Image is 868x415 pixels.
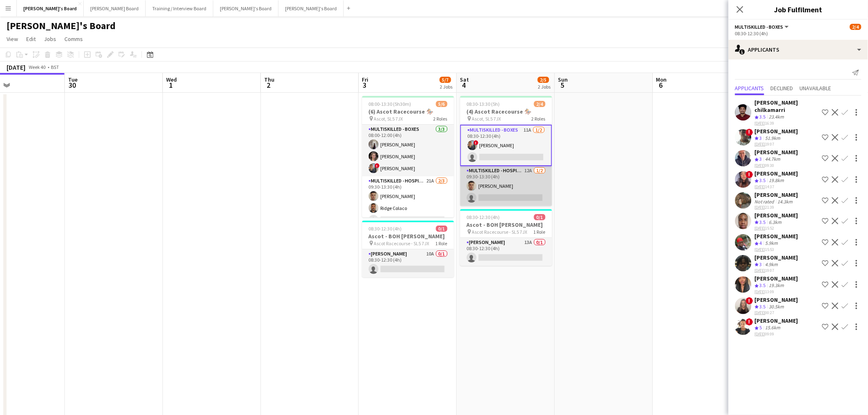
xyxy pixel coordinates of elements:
[764,261,780,268] div: 4.9km
[362,108,454,115] h3: (6) Ascot Racecourse 🏇🏼
[735,85,764,91] span: Applicants
[764,156,782,163] div: 44.7km
[84,0,146,16] button: [PERSON_NAME] Board
[755,148,798,156] div: [PERSON_NAME]
[51,64,59,70] div: BST
[460,76,469,83] span: Sat
[362,221,454,277] div: 08:30-12:30 (4h)0/1Ascot - BOH [PERSON_NAME] Ascot Racecourse - SL5 7JX1 Role[PERSON_NAME]10A0/10...
[532,116,546,122] span: 2 Roles
[534,214,546,220] span: 0/1
[755,310,798,315] div: 00:27
[362,96,454,217] div: 08:00-13:30 (5h30m)5/6(6) Ascot Racecourse 🏇🏼 Ascot, SL5 7JX2 RolesMultiskilled - Boxes3/308:00-1...
[764,240,780,247] div: 5.9km
[755,268,765,273] tcxspan: Call 26-09-2025 via 3CX
[760,261,762,267] span: 3
[755,331,765,337] tcxspan: Call 28-09-2025 via 3CX
[850,24,861,30] span: 2/4
[23,34,39,44] a: Edit
[68,76,78,83] span: Tue
[362,76,369,83] span: Fri
[755,184,798,189] div: 14:37
[767,219,783,226] div: 6.3km
[538,77,549,83] span: 2/5
[165,80,177,90] span: 1
[767,114,786,121] div: 23.4km
[362,249,454,277] app-card-role: [PERSON_NAME]10A0/108:30-12:30 (4h)
[776,198,795,205] div: 14.3km
[746,297,753,305] span: !
[755,275,798,282] div: [PERSON_NAME]
[735,24,790,30] button: Multiskilled - Boxes
[467,214,500,220] span: 08:30-12:30 (4h)
[755,212,798,219] div: [PERSON_NAME]
[17,0,84,16] button: [PERSON_NAME]'s Board
[472,116,501,122] span: Ascot, SL5 7JX
[755,254,798,261] div: [PERSON_NAME]
[760,135,762,141] span: 3
[755,121,819,126] div: 16:39
[460,209,552,266] app-job-card: 08:30-12:30 (4h)0/1Ascot - BOH [PERSON_NAME] Ascot Racecourse - SL5 7JX1 Role[PERSON_NAME]13A0/10...
[729,40,868,59] div: Applicants
[656,76,667,83] span: Mon
[800,85,831,91] span: Unavailable
[436,226,448,232] span: 0/1
[374,240,429,246] span: Ascot Racecourse - SL5 7JX
[538,84,551,90] div: 2 Jobs
[735,30,861,36] div: 08:30-12:30 (4h)
[767,303,786,310] div: 30.5km
[755,141,798,147] div: 19:07
[67,80,78,90] span: 30
[263,80,274,90] span: 2
[755,163,765,168] tcxspan: Call 24-09-2025 via 3CX
[460,96,552,206] div: 08:30-13:30 (5h)2/4(4) Ascot Racecourse 🏇🏼 Ascot, SL5 7JX2 RolesMultiskilled - Boxes11A1/208:30-1...
[440,77,451,83] span: 5/7
[369,226,402,232] span: 08:30-12:30 (4h)
[362,176,454,228] app-card-role: Multiskilled - Hospitality21A2/309:30-13:30 (4h)[PERSON_NAME]Ridge Colaco
[64,35,83,43] span: Comms
[264,76,274,83] span: Thu
[460,108,552,115] h3: (4) Ascot Racecourse 🏇🏼
[755,310,765,315] tcxspan: Call 28-09-2025 via 3CX
[755,198,776,205] div: Not rated
[755,205,798,210] div: 21:39
[440,84,453,90] div: 2 Jobs
[534,229,546,235] span: 1 Role
[7,20,116,32] h1: [PERSON_NAME]'s Board
[27,64,48,70] span: Week 40
[755,289,798,294] div: 13:09
[755,170,798,177] div: [PERSON_NAME]
[767,282,786,289] div: 19.3km
[755,99,819,114] div: [PERSON_NAME] chilkamarri
[755,226,798,231] div: 15:52
[771,85,793,91] span: Declined
[760,177,766,183] span: 3.5
[755,163,798,168] div: 09:30
[735,24,783,30] span: Multiskilled - Boxes
[755,268,798,273] div: 19:07
[755,317,798,324] div: [PERSON_NAME]
[467,101,500,107] span: 08:30-13:30 (5h)
[213,0,279,16] button: [PERSON_NAME]'s Board
[362,125,454,176] app-card-role: Multiskilled - Boxes3/308:00-12:00 (4h)[PERSON_NAME][PERSON_NAME]![PERSON_NAME]
[460,125,552,166] app-card-role: Multiskilled - Boxes11A1/208:30-12:30 (4h)![PERSON_NAME]
[755,289,765,294] tcxspan: Call 27-09-2025 via 3CX
[755,141,765,147] tcxspan: Call 23-09-2025 via 3CX
[729,4,868,15] h3: Job Fulfilment
[558,76,568,83] span: Sun
[26,35,36,43] span: Edit
[755,247,798,252] div: 15:53
[760,282,766,288] span: 3.5
[755,205,765,210] tcxspan: Call 25-09-2025 via 3CX
[755,233,798,240] div: [PERSON_NAME]
[746,129,753,136] span: !
[7,63,25,71] div: [DATE]
[460,221,552,228] h3: Ascot - BOH [PERSON_NAME]
[760,219,766,225] span: 3.5
[434,116,448,122] span: 2 Roles
[755,191,798,198] div: [PERSON_NAME]
[374,116,403,122] span: Ascot, SL5 7JX
[755,121,765,126] tcxspan: Call 23-09-2025 via 3CX
[760,303,766,310] span: 3.5
[460,238,552,266] app-card-role: [PERSON_NAME]13A0/108:30-12:30 (4h)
